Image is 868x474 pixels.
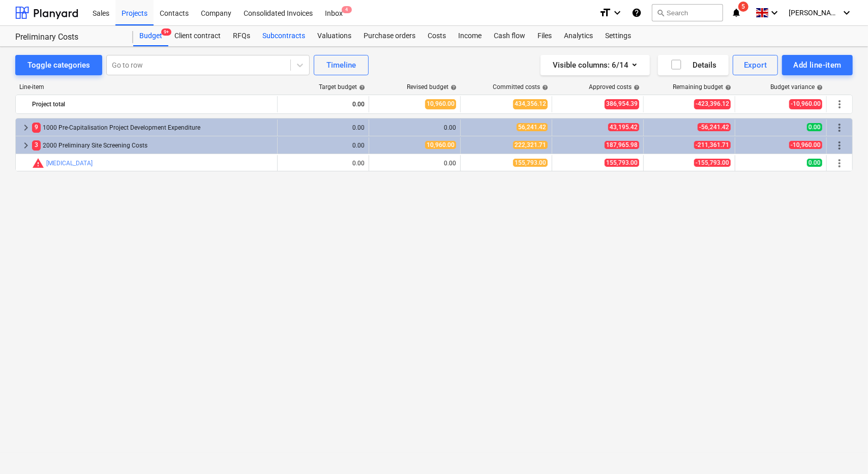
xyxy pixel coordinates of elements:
span: Committed costs exceed revised budget [32,157,44,169]
i: notifications [731,7,741,19]
span: 5 [738,2,749,12]
div: Visible columns : 6/14 [553,58,638,72]
button: Visible columns:6/14 [541,55,650,75]
div: Budget variance [770,83,823,91]
span: -423,396.12 [694,99,731,109]
span: 56,241.42 [517,123,548,131]
a: Cash flow [488,26,531,46]
span: help [448,84,457,91]
span: -155,793.00 [694,159,731,167]
span: help [357,84,365,91]
span: keyboard_arrow_right [20,122,32,134]
a: Settings [599,26,637,46]
div: Preliminary Costs [15,32,121,43]
div: 0.00 [373,124,456,131]
i: keyboard_arrow_down [841,7,853,19]
span: keyboard_arrow_right [20,139,32,152]
div: 0.00 [282,96,365,112]
span: 0.00 [807,159,822,167]
div: Details [670,58,716,72]
button: Toggle categories [15,55,102,75]
a: Income [452,26,488,46]
span: 386,954.39 [605,99,639,109]
div: Revised budget [407,83,457,91]
i: keyboard_arrow_down [768,7,781,19]
div: Remaining budget [673,83,731,91]
i: Knowledge base [632,7,642,19]
button: Details [658,55,729,75]
span: -56,241.42 [698,123,731,131]
span: -10,960.00 [789,141,822,149]
span: More actions [833,122,846,134]
div: Budget [133,26,168,46]
div: Committed costs [493,83,548,91]
span: 187,965.98 [605,141,639,149]
a: [MEDICAL_DATA] [46,160,93,167]
div: Export [744,58,767,72]
button: Timeline [314,55,369,75]
span: help [540,84,548,91]
div: 0.00 [373,160,456,167]
span: 155,793.00 [605,159,639,167]
span: 222,321.71 [513,141,548,149]
span: 434,356.12 [513,99,548,109]
span: help [723,84,731,91]
div: 1000 Pre-Capitalisation Project Development Expenditure [32,120,273,136]
div: Project total [32,96,273,112]
i: keyboard_arrow_down [611,7,623,19]
span: [PERSON_NAME] [789,9,840,17]
span: -211,361.71 [694,141,731,149]
span: 43,195.42 [608,123,639,131]
a: Analytics [558,26,599,46]
button: Add line-item [782,55,853,75]
span: 9 [32,123,41,132]
a: Budget9+ [133,26,168,46]
span: 10,960.00 [425,99,456,109]
span: 0.00 [807,123,822,131]
div: Toggle categories [27,58,90,72]
a: Purchase orders [357,26,422,46]
span: More actions [833,98,846,110]
iframe: Chat Widget [817,425,868,474]
div: Approved costs [589,83,640,91]
a: Client contract [168,26,227,46]
div: 0.00 [282,142,365,149]
div: Target budget [319,83,365,91]
span: 9+ [161,28,171,36]
span: 155,793.00 [513,159,548,167]
span: 4 [342,6,352,13]
div: Timeline [326,58,356,72]
div: Line-item [15,83,278,91]
div: Add line-item [793,58,842,72]
a: RFQs [227,26,256,46]
a: Subcontracts [256,26,311,46]
a: Files [531,26,558,46]
span: -10,960.00 [789,99,822,109]
span: help [815,84,823,91]
span: help [632,84,640,91]
div: 0.00 [282,124,365,131]
span: search [656,9,665,17]
a: Costs [422,26,452,46]
a: Valuations [311,26,357,46]
span: More actions [833,157,846,169]
span: 3 [32,140,41,150]
span: More actions [833,139,846,152]
i: format_size [599,7,611,19]
div: 2000 Preliminary Site Screening Costs [32,137,273,154]
span: 10,960.00 [425,141,456,149]
button: Export [733,55,779,75]
div: 0.00 [282,160,365,167]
